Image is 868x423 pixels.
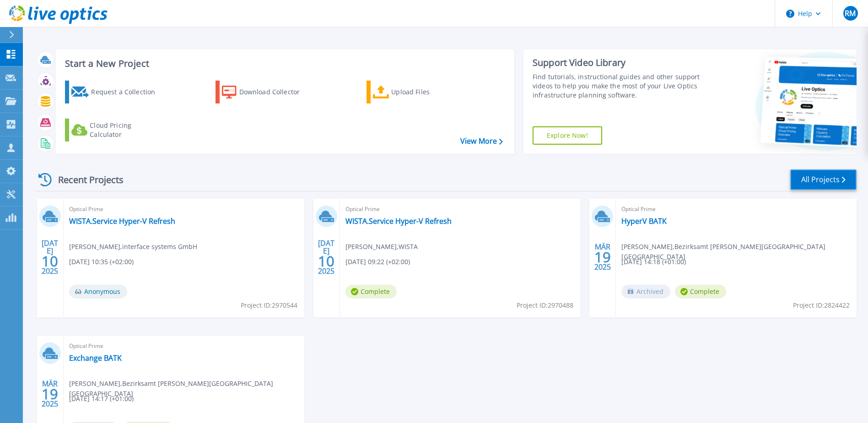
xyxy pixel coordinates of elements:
[42,390,58,398] span: 19
[216,81,318,103] a: Download Collector
[621,242,857,262] span: [PERSON_NAME] , Bezirksamt [PERSON_NAME][GEOGRAPHIC_DATA] [GEOGRAPHIC_DATA]
[65,59,502,69] h3: Start a New Project
[621,257,686,267] span: [DATE] 14:18 (+01:00)
[345,285,397,298] span: Complete
[367,81,469,103] a: Upload Files
[594,253,611,261] span: 19
[41,377,59,411] div: MÄR 2025
[65,119,167,141] a: Cloud Pricing Calculator
[239,83,313,101] div: Download Collector
[391,83,464,101] div: Upload Files
[621,217,667,226] a: HyperV BATK
[69,394,134,404] span: [DATE] 14:17 (+01:00)
[345,217,452,226] a: WISTA.Service Hyper-V Refresh
[318,257,334,265] span: 10
[318,240,335,274] div: [DATE] 2025
[533,72,702,100] div: Find tutorials, instructional guides and other support videos to help you make the most of your L...
[594,240,611,274] div: MÄR 2025
[790,169,857,190] a: All Projects
[65,81,167,103] a: Request a Collection
[621,204,851,214] span: Optical Prime
[345,242,418,252] span: [PERSON_NAME] , WISTA
[69,257,134,267] span: [DATE] 10:35 (+02:00)
[42,257,58,265] span: 10
[241,300,297,310] span: Project ID: 2970544
[69,217,175,226] a: WISTA.Service Hyper-V Refresh
[69,379,304,399] span: [PERSON_NAME] , Bezirksamt [PERSON_NAME][GEOGRAPHIC_DATA] [GEOGRAPHIC_DATA]
[41,240,59,274] div: [DATE] 2025
[91,83,164,101] div: Request a Collection
[533,126,602,145] a: Explore Now!
[69,353,122,363] a: Exchange BATK
[69,204,299,214] span: Optical Prime
[69,341,299,351] span: Optical Prime
[345,204,575,214] span: Optical Prime
[35,168,136,191] div: Recent Projects
[621,285,670,298] span: Archived
[69,242,197,252] span: [PERSON_NAME] , interface systems GmbH
[533,57,702,69] div: Support Video Library
[69,285,127,298] span: Anonymous
[845,10,856,17] span: RM
[90,121,163,139] div: Cloud Pricing Calculator
[345,257,410,267] span: [DATE] 09:22 (+02:00)
[675,285,726,298] span: Complete
[793,300,850,310] span: Project ID: 2824422
[517,300,573,310] span: Project ID: 2970488
[460,137,503,146] a: View More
